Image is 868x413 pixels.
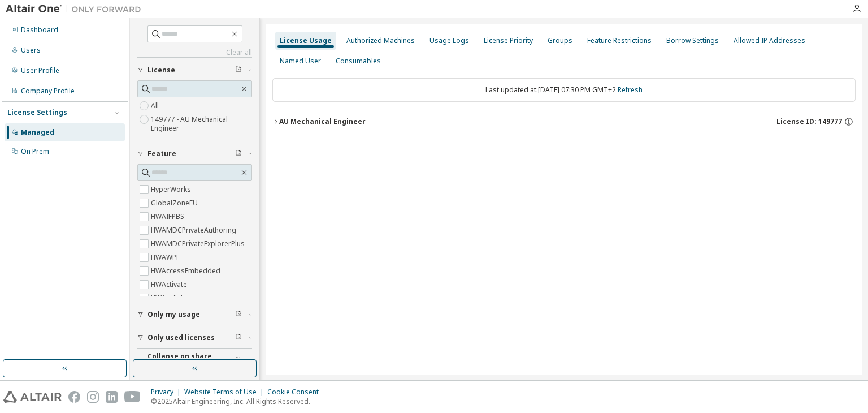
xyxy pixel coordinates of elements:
span: Only my usage [147,310,200,319]
div: Consumables [336,57,381,66]
button: Only my usage [137,302,252,327]
img: altair_logo.svg [3,391,62,403]
div: AU Mechanical Engineer [279,117,366,126]
label: All [151,99,161,113]
button: Feature [137,141,252,166]
span: Clear filter [235,66,242,75]
img: facebook.svg [68,391,80,403]
label: HWAMDCPrivateAuthoring [151,223,238,237]
label: HyperWorks [151,183,193,196]
div: Groups [548,36,572,45]
div: Privacy [151,388,184,397]
div: Cookie Consent [267,388,325,397]
p: © 2025 Altair Engineering, Inc. All Rights Reserved. [151,397,325,406]
span: License ID: 149777 [776,117,842,126]
span: Only used licenses [147,333,215,342]
div: Borrow Settings [666,36,719,45]
div: User Profile [21,66,59,75]
button: Only used licenses [137,325,252,350]
div: Managed [21,128,54,137]
img: instagram.svg [87,391,99,403]
div: Authorized Machines [346,36,415,45]
label: HWAWPF [151,251,182,264]
div: Users [21,46,41,55]
button: License [137,58,252,83]
label: HWAcufwh [151,291,187,305]
span: Clear filter [235,333,242,342]
label: HWAMDCPrivateExplorerPlus [151,237,247,251]
label: HWAIFPBS [151,210,186,223]
span: Collapse on share string [147,352,235,370]
label: HWAccessEmbedded [151,264,223,278]
div: License Usage [280,36,332,45]
span: Clear filter [235,149,242,158]
div: Named User [280,57,321,66]
div: Company Profile [21,87,75,96]
label: 149777 - AU Mechanical Engineer [151,113,252,135]
div: Dashboard [21,25,58,35]
div: License Settings [7,108,67,117]
div: Feature Restrictions [587,36,652,45]
img: linkedin.svg [106,391,118,403]
img: youtube.svg [124,391,141,403]
label: GlobalZoneEU [151,196,200,210]
div: Website Terms of Use [184,388,267,397]
span: Feature [147,149,176,158]
div: Allowed IP Addresses [734,36,805,45]
span: License [147,66,175,75]
a: Clear all [137,48,252,57]
label: HWActivate [151,278,189,291]
span: Clear filter [235,356,242,365]
span: Clear filter [235,310,242,319]
img: Altair One [6,3,147,15]
div: License Priority [484,36,533,45]
button: AU Mechanical EngineerLicense ID: 149777 [272,109,856,134]
div: Usage Logs [429,36,469,45]
div: On Prem [21,147,49,156]
a: Refresh [618,85,643,94]
div: Last updated at: [DATE] 07:30 PM GMT+2 [272,78,856,102]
